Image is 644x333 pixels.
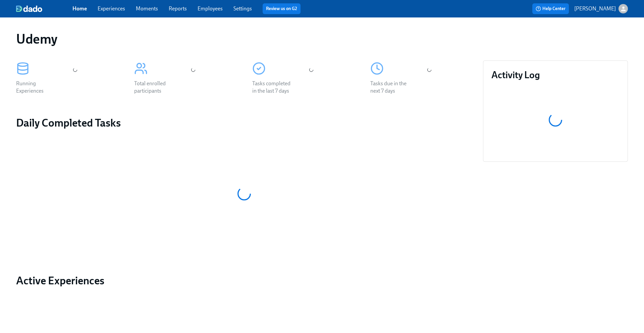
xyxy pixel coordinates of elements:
[16,5,72,12] a: dado
[574,4,628,13] button: [PERSON_NAME]
[169,5,187,12] a: Reports
[252,80,295,95] div: Tasks completed in the last 7 days
[16,116,472,130] h2: Daily Completed Tasks
[198,5,223,12] a: Employees
[370,80,413,95] div: Tasks due in the next 7 days
[532,3,569,14] button: Help Center
[536,5,566,12] span: Help Center
[233,5,252,12] a: Settings
[263,3,301,14] button: Review us on G2
[491,69,620,81] h3: Activity Log
[98,5,125,12] a: Experiences
[16,80,59,95] div: Running Experiences
[574,5,616,12] p: [PERSON_NAME]
[72,5,87,12] a: Home
[266,5,297,12] a: Review us on G2
[16,5,42,12] img: dado
[16,274,472,287] a: Active Experiences
[136,5,158,12] a: Moments
[16,31,57,47] h1: Udemy
[134,80,177,95] div: Total enrolled participants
